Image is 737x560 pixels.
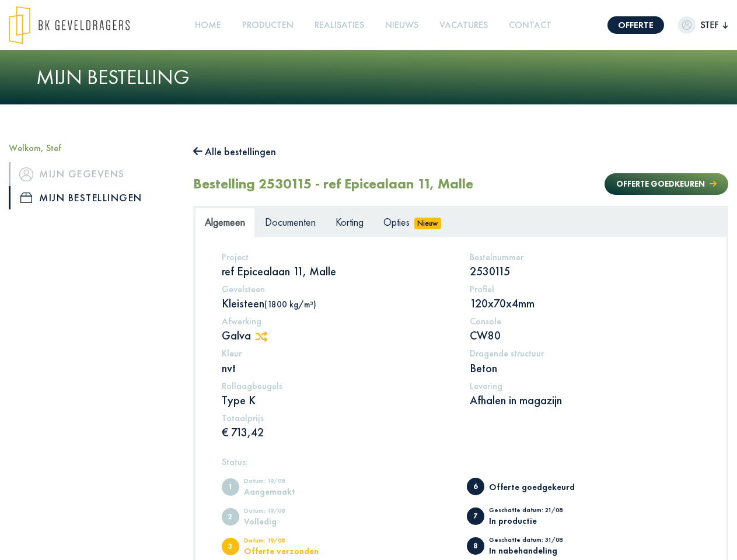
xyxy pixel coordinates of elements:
[244,537,340,547] div: Datum: 19/08
[504,12,556,38] a: Contact
[489,507,585,516] div: Geschatte datum: 21/08
[470,296,700,311] p: 120x70x4mm
[9,142,176,153] h5: Welkom, Stef
[193,142,276,161] button: Alle bestellingen
[222,316,452,327] h5: Afwerking
[222,296,452,311] p: Kleisteen
[470,328,700,343] p: CW80
[470,348,700,359] h5: Dragende structuur
[205,215,245,229] span: Algemeen
[9,162,176,185] a: iconMijn gegevens
[467,537,484,555] span: In nabehandeling
[222,425,452,440] p: € 713,42
[244,517,340,526] div: Volledig
[467,508,484,525] span: In productie
[222,393,452,408] p: Type K
[195,208,726,236] ul: Tabs
[489,546,585,555] div: In nabehandeling
[244,508,340,517] div: Datum: 19/08
[222,508,239,526] span: Volledig
[678,16,728,34] button: Stef
[470,393,700,408] p: Afhalen in magazijn
[222,251,452,262] h5: Project
[222,412,452,423] h5: Totaalprijs
[489,516,585,525] div: In productie
[380,12,423,38] a: Nieuws
[222,328,452,343] p: Galva
[222,348,452,359] h5: Kleur
[470,251,700,262] h5: Bestelnummer
[310,12,369,38] a: Realisaties
[336,215,364,229] span: Korting
[467,478,484,495] span: Offerte goedgekeurd
[20,192,32,203] img: icon
[489,537,585,546] div: Geschatte datum: 31/08
[470,380,700,391] h5: Levering
[19,167,33,181] img: icon
[435,12,493,38] a: Vacatures
[222,380,452,391] h5: Rollaagbeugels
[222,478,239,496] span: Aangemaakt
[222,538,239,555] span: Offerte verzonden
[264,299,316,310] span: (1800 kg/m³)
[265,215,316,229] span: Documenten
[605,173,728,195] button: Offerte goedkeuren
[470,264,700,279] p: 2530115
[222,456,700,467] h5: Status:
[222,264,452,279] p: ref Epicealaan 11, Malle
[9,186,176,209] a: iconMijn bestellingen
[470,283,700,295] h5: Profiel
[607,16,664,34] a: Offerte
[383,215,410,229] span: Opties
[222,283,452,295] h5: Gevelsteen
[244,478,340,487] div: Datum: 19/08
[678,16,696,34] img: dummypic.png
[489,482,585,491] div: Offerte goedgekeurd
[36,65,701,90] h1: Mijn bestelling
[414,218,441,229] span: Nieuw
[193,176,473,192] h2: Bestelling 2530115 - ref Epicealaan 11, Malle
[244,547,340,555] div: Offerte verzonden
[190,12,226,38] a: Home
[470,360,700,376] p: Beton
[470,316,700,327] h5: Console
[9,6,130,44] img: logo
[222,360,452,376] p: nvt
[244,487,340,496] div: Aangemaakt
[237,12,298,38] a: Producten
[696,18,723,32] span: Stef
